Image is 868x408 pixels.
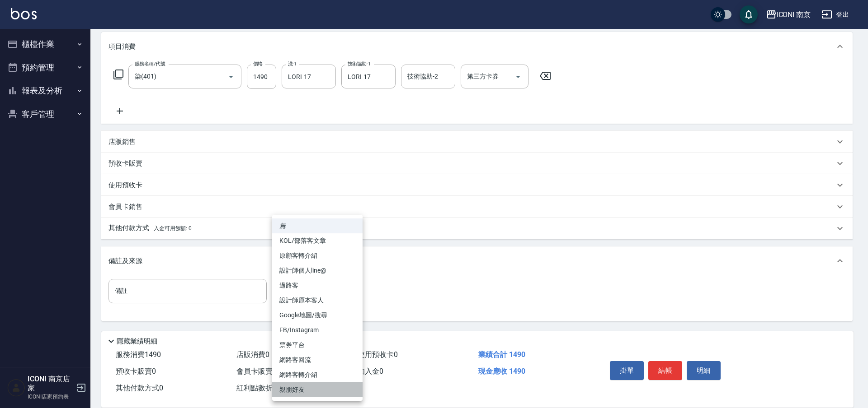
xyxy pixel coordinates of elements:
[272,278,363,293] li: 過路客
[272,233,363,248] li: KOL/部落客文章
[272,382,363,397] li: 親朋好友
[272,293,363,308] li: 設計師原本客人
[272,367,363,382] li: 網路客轉介紹
[272,338,363,352] li: 票券平台
[272,352,363,367] li: 網路客回流
[272,248,363,263] li: 原顧客轉介紹
[279,221,286,231] em: 無
[272,263,363,278] li: 設計師個人line@
[272,323,363,338] li: FB/Instagram
[272,308,363,323] li: Google地圖/搜尋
